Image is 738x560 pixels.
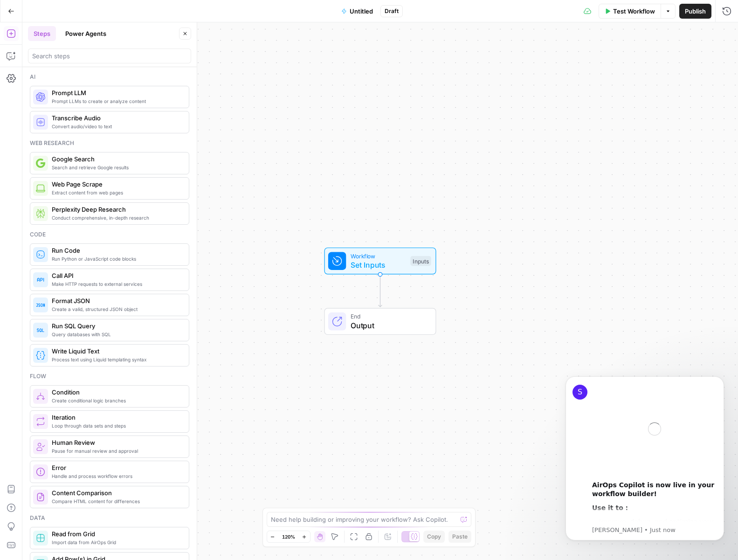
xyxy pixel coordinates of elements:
[52,387,181,397] span: Condition
[52,255,181,263] span: Run Python or JavaScript code blocks
[52,346,181,356] span: Write Liquid Text
[60,26,112,41] button: Power Agents
[52,529,181,539] span: Read from Grid
[52,189,181,196] span: Extract content from web pages
[52,463,181,472] span: Error
[52,305,181,313] span: Create a valid, structured JSON object
[52,280,181,288] span: Make HTTP requests to external services
[52,205,181,214] span: Perplexity Deep Research
[52,447,181,455] span: Pause for manual review and approval
[52,539,181,546] span: Import data from AirOps Grid
[52,438,181,447] span: Human Review
[52,123,181,130] span: Convert audio/video to text
[52,97,181,105] span: Prompt LLMs to create or analyze content
[679,4,711,19] button: Publish
[52,154,181,164] span: Google Search
[427,532,441,541] span: Copy
[52,397,181,404] span: Create conditional logic branches
[294,248,467,275] div: WorkflowSet InputsInputs
[452,532,468,541] span: Paste
[410,256,431,266] div: Inputs
[52,488,181,498] span: Content Comparison
[350,7,373,16] span: Untitled
[552,362,738,555] iframe: Intercom notifications message
[52,422,181,429] span: Loop through data sets and steps
[52,498,181,505] span: Compare HTML content for differences
[448,531,471,543] button: Paste
[351,320,427,331] span: Output
[30,139,189,147] div: Web research
[294,308,467,335] div: EndOutput
[52,356,181,363] span: Process text using Liquid templating syntax
[336,4,379,19] button: Untitled
[685,7,706,16] span: Publish
[52,271,181,280] span: Call API
[282,533,295,540] span: 120%
[32,51,187,61] input: Search steps
[30,230,189,239] div: Code
[52,214,181,221] span: Conduct comprehensive, in-depth research
[52,296,181,305] span: Format JSON
[351,259,406,270] span: Set Inputs
[52,164,181,171] span: Search and retrieve Google results
[28,26,56,41] button: Steps
[385,7,399,15] span: Draft
[52,321,181,331] span: Run SQL Query
[52,331,181,338] span: Query databases with SQL
[351,312,427,321] span: End
[52,113,181,123] span: Transcribe Audio
[613,7,655,16] span: Test Workflow
[52,180,181,189] span: Web Page Scrape
[52,246,181,255] span: Run Code
[351,251,406,260] span: Workflow
[423,531,445,543] button: Copy
[30,514,189,522] div: Data
[30,372,189,380] div: Flow
[52,413,181,422] span: Iteration
[52,88,181,97] span: Prompt LLM
[30,73,189,81] div: Ai
[36,492,45,502] img: vrinnnclop0vshvmafd7ip1g7ohf
[52,472,181,480] span: Handle and process workflow errors
[599,4,661,19] button: Test Workflow
[379,275,382,307] g: Edge from start to end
